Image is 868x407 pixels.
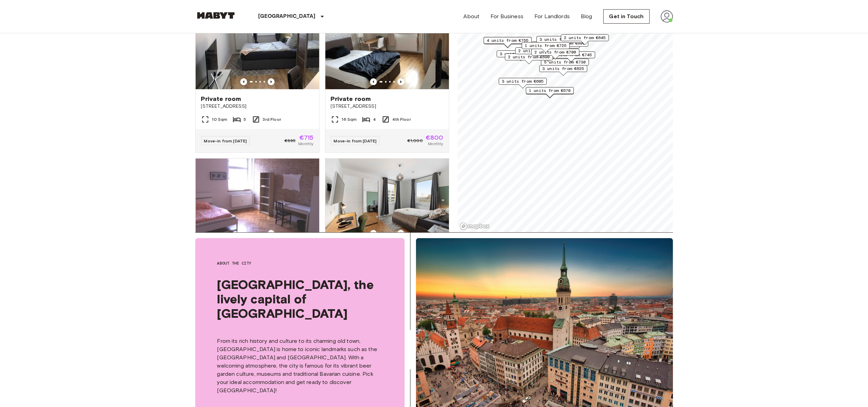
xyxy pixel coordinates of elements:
[490,12,523,21] a: For Business
[428,141,443,147] span: Monthly
[196,7,319,89] img: Marketing picture of unit DE-02-009-002-02HF
[217,277,383,321] span: [GEOGRAPHIC_DATA], the lively capital of [GEOGRAPHIC_DATA]
[531,49,579,59] div: Map marker
[285,138,296,144] span: €895
[508,54,550,60] span: 2 units from €690
[195,158,320,304] a: Marketing picture of unit DE-02-011-04MPrevious imagePrevious imagePrivate roomReger Platz 227 Sq...
[370,78,377,85] button: Previous image
[426,135,443,141] span: €800
[534,49,576,55] span: 2 units from €700
[258,12,316,21] p: [GEOGRAPHIC_DATA]
[331,103,443,110] span: [STREET_ADDRESS]
[460,222,490,230] a: Mapbox logo
[525,43,567,49] span: 1 units from €725
[299,135,314,141] span: €715
[240,230,247,237] button: Previous image
[325,7,449,153] a: Marketing picture of unit DE-02-007-002-04HFPrevious imagePrevious imagePrivate room[STREET_ADDRE...
[535,42,577,48] span: 5 units from €715
[325,159,449,241] img: Marketing picture of unit DE-02-019-003-01HF
[518,48,560,54] span: 2 units from €925
[373,116,376,123] span: 4
[263,116,281,123] span: 3rd Floor
[529,88,571,94] span: 1 units from €570
[464,12,480,21] a: About
[499,78,547,89] div: Map marker
[204,138,247,143] span: Move-in from [DATE]
[397,78,404,85] button: Previous image
[547,51,595,62] div: Map marker
[298,141,313,147] span: Monthly
[581,12,592,21] a: Blog
[201,103,314,110] span: [STREET_ADDRESS]
[217,260,383,266] span: About the city
[484,37,532,48] div: Map marker
[497,50,545,61] div: Map marker
[542,66,584,72] span: 3 units from €625
[522,42,570,53] div: Map marker
[331,95,371,103] span: Private room
[540,36,581,43] span: 3 units from €800
[201,95,241,103] span: Private room
[370,230,377,237] button: Previous image
[526,87,574,98] div: Map marker
[539,65,587,76] div: Map marker
[561,34,609,45] div: Map marker
[195,12,236,19] img: Habyt
[487,37,529,44] span: 4 units from €755
[550,52,592,58] span: 3 units from €745
[268,230,275,237] button: Previous image
[325,7,449,89] img: Marketing picture of unit DE-02-007-002-04HF
[505,54,553,64] div: Map marker
[661,10,673,23] img: avatar
[536,36,585,47] div: Map marker
[212,116,228,123] span: 10 Sqm
[334,138,377,143] span: Move-in from [DATE]
[195,7,320,153] a: Marketing picture of unit DE-02-009-002-02HFPrevious imagePrevious imagePrivate room[STREET_ADDRE...
[534,12,570,21] a: For Landlords
[325,158,449,304] a: Marketing picture of unit DE-02-019-003-01HFPrevious imagePrevious imagePrivate room[STREET_ADDRE...
[393,116,411,123] span: 4th Floor
[244,116,246,123] span: 5
[196,159,319,241] img: Marketing picture of unit DE-02-011-04M
[500,51,542,57] span: 3 units from €785
[268,78,275,85] button: Previous image
[407,138,423,144] span: €1,000
[342,116,357,123] span: 16 Sqm
[217,337,383,395] p: From its rich history and culture to its charming old town, [GEOGRAPHIC_DATA] is home to iconic l...
[544,59,586,65] span: 5 units from €730
[540,40,588,50] div: Map marker
[603,9,650,24] a: Get in Touch
[564,35,606,41] span: 2 units from €645
[502,78,544,84] span: 3 units from €605
[515,47,563,58] div: Map marker
[397,230,404,237] button: Previous image
[541,59,589,69] div: Map marker
[240,78,247,85] button: Previous image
